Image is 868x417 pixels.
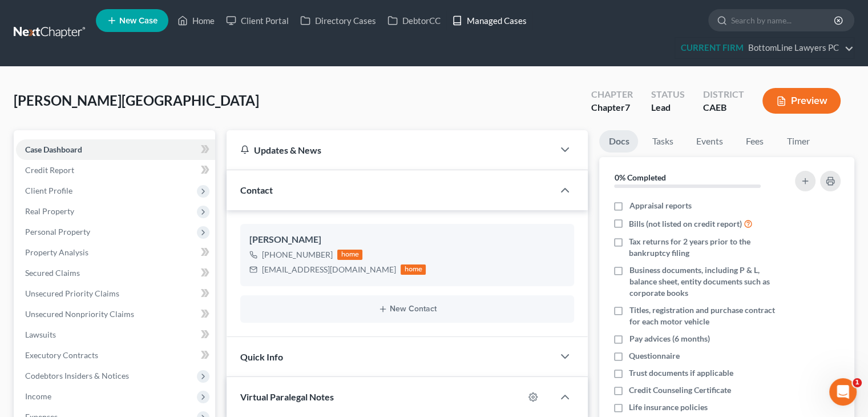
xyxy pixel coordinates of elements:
[651,101,685,114] div: Lead
[629,350,680,362] span: Questionnaire
[240,391,334,402] span: Virtual Paralegal Notes
[777,130,818,153] a: Timer
[687,130,732,153] a: Events
[591,88,633,101] div: Chapter
[853,378,862,387] span: 1
[240,351,283,362] span: Quick Info
[651,88,685,101] div: Status
[262,249,333,260] div: [PHONE_NUMBER]
[25,288,119,298] span: Unsecured Priority Claims
[294,10,382,31] a: Directory Cases
[16,345,215,366] a: Executory Contracts
[25,268,80,278] span: Secured Claims
[731,10,835,31] input: Search by name...
[382,10,446,31] a: DebtorCC
[625,102,630,113] span: 7
[25,330,56,339] span: Lawsuits
[829,378,857,406] iframe: Intercom live chat
[240,185,273,195] span: Contact
[25,165,74,175] span: Credit Report
[25,350,98,360] span: Executory Contracts
[25,309,134,319] span: Unsecured Nonpriority Claims
[262,264,396,275] div: [EMAIL_ADDRESS][DOMAIN_NAME]
[14,92,259,109] span: [PERSON_NAME][GEOGRAPHIC_DATA]
[762,88,841,114] button: Preview
[119,17,158,25] span: New Case
[337,250,362,260] div: home
[629,264,781,299] span: Business documents, including P & L, balance sheet, entity documents such as corporate books
[220,10,294,31] a: Client Portal
[629,384,731,396] span: Credit Counseling Certificate
[591,101,633,114] div: Chapter
[240,144,540,156] div: Updates & News
[16,139,215,160] a: Case Dashboard
[629,200,691,211] span: Appraisal reports
[629,236,781,259] span: Tax returns for 2 years prior to the bankruptcy filing
[614,173,665,182] strong: 0% Completed
[25,206,74,216] span: Real Property
[16,242,215,263] a: Property Analysis
[401,264,426,275] div: home
[703,101,744,114] div: CAEB
[643,130,682,153] a: Tasks
[249,304,565,314] button: New Contact
[446,10,532,31] a: Managed Cases
[172,10,220,31] a: Home
[629,218,742,230] span: Bills (not listed on credit report)
[16,160,215,181] a: Credit Report
[703,88,744,101] div: District
[25,145,82,154] span: Case Dashboard
[16,263,215,283] a: Secured Claims
[16,283,215,304] a: Unsecured Priority Claims
[681,42,744,53] strong: CURRENT FIRM
[25,227,90,236] span: Personal Property
[599,130,638,153] a: Docs
[25,247,88,257] span: Property Analysis
[629,333,709,344] span: Pay advices (6 months)
[25,186,72,195] span: Client Profile
[675,38,854,58] a: CURRENT FIRMBottomLine Lawyers PC
[629,402,708,413] span: Life insurance policies
[736,130,773,153] a: Fees
[25,371,129,380] span: Codebtors Insiders & Notices
[629,304,781,327] span: Titles, registration and purchase contract for each motor vehicle
[25,391,51,401] span: Income
[249,233,565,247] div: [PERSON_NAME]
[16,304,215,324] a: Unsecured Nonpriority Claims
[16,324,215,345] a: Lawsuits
[629,367,733,379] span: Trust documents if applicable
